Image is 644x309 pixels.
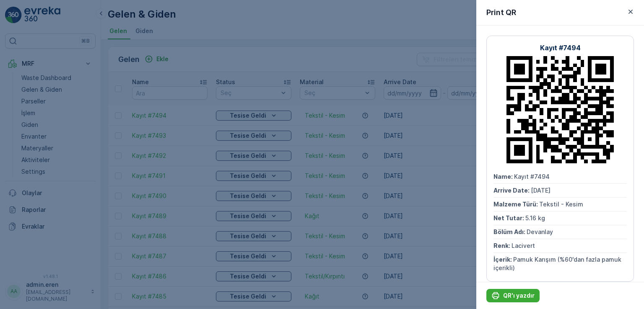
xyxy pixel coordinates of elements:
[493,228,527,235] span: Bölüm Adı :
[7,151,44,158] span: Arrive Date :
[514,173,550,180] span: Kayıt #7494
[493,173,514,180] span: Name :
[531,187,551,194] span: [DATE]
[53,165,97,172] span: Tekstil - Kesim
[40,193,67,200] span: Devanlay
[539,201,583,208] span: Tekstil - Kesim
[493,187,531,194] span: Arrive Date :
[493,214,525,221] span: Net Tutar :
[27,220,158,227] span: Pamuk Karışım (%60'dan fazla pamuk içerikli)
[7,137,28,144] span: Name :
[7,193,40,200] span: Bölüm Adı :
[525,214,545,221] span: 5.16 kg
[493,242,512,249] span: Renk :
[7,206,25,214] span: Renk :
[7,165,53,172] span: Malzeme Türü :
[493,201,539,208] span: Malzeme Türü :
[527,228,553,235] span: Devanlay
[39,179,59,186] span: 5.16 kg
[512,242,535,249] span: Lacivert
[7,179,39,186] span: Net Tutar :
[486,7,516,18] p: Print QR
[7,220,27,227] span: İçerik :
[503,291,535,300] p: QR'ı yazdır
[25,206,49,214] span: Lacivert
[493,256,513,263] span: İçerik :
[540,43,581,53] p: Kayıt #7494
[28,137,63,144] span: Kayıt #7494
[301,7,342,17] p: Kayıt #7494
[44,151,64,158] span: [DATE]
[493,256,621,271] span: Pamuk Karışım (%60'dan fazla pamuk içerikli)
[486,289,540,302] button: QR'ı yazdır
